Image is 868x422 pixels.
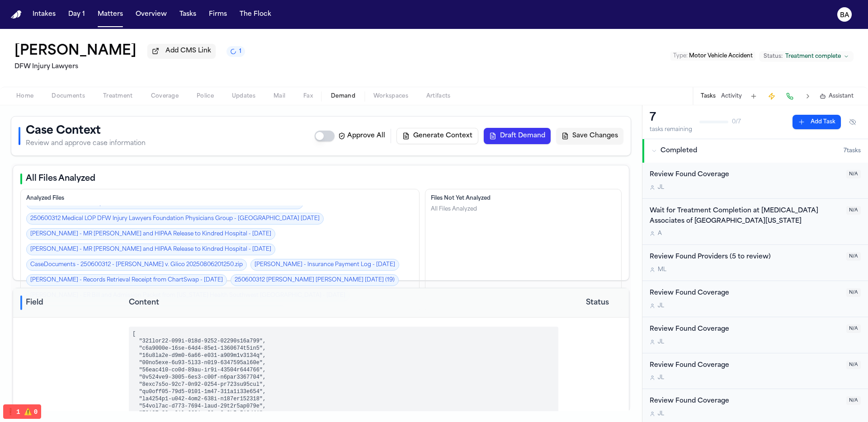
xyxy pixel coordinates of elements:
span: A [658,230,662,237]
span: N/A [846,170,861,178]
div: Open task: Review Found Providers (5 to review) [642,245,868,281]
div: Open task: Review Found Coverage [642,281,868,317]
span: Police [197,93,214,100]
div: Review Found Coverage [650,170,841,180]
span: 1 [239,48,241,55]
span: J L [658,410,664,417]
button: Add Task [793,115,841,129]
button: Edit Type: Motor Vehicle Accident [670,52,755,61]
div: Review Found Coverage [650,396,841,407]
button: Overview [132,6,170,23]
th: Content [122,288,566,318]
p: Review and approve case information [26,139,146,148]
button: Day 1 [65,6,89,23]
div: Field [20,295,114,310]
span: Type : [673,53,688,59]
button: Tasks [176,6,200,23]
span: Coverage [151,93,179,100]
button: Assistant [820,93,854,100]
img: Finch Logo [11,10,22,19]
a: [PERSON_NAME] - MR [PERSON_NAME] and HIPAA Release to Kindred Hospital - [DATE] [26,228,275,240]
span: J L [658,184,664,191]
div: Review Found Providers (5 to review) [650,252,841,263]
span: 7 task s [844,147,861,155]
h1: Case Context [26,124,146,138]
span: J L [658,338,664,346]
button: Intakes [29,6,59,23]
span: Completed [660,146,697,155]
span: M L [658,266,666,273]
span: Home [16,93,33,100]
div: Open task: Review Found Coverage [642,163,868,199]
span: Treatment complete [785,53,841,60]
div: Review Found Coverage [650,288,841,299]
span: 0 / 7 [732,118,741,126]
span: Treatment [103,93,133,100]
button: 1 active task [226,46,245,57]
div: All Files Analyzed [431,206,477,213]
button: Draft Demand [484,128,551,144]
div: Review Found Coverage [650,361,841,371]
span: J L [658,374,664,381]
div: Wait for Treatment Completion at [MEDICAL_DATA] Associates of [GEOGRAPHIC_DATA][US_STATE] [650,206,841,227]
button: The Flock [236,6,275,23]
div: Open task: Review Found Coverage [642,353,868,389]
button: Generate Context [396,128,478,144]
button: Add CMS Link [147,44,216,58]
span: N/A [846,361,861,369]
span: Demand [331,93,355,100]
a: 250600312 [PERSON_NAME] [PERSON_NAME] [DATE] (19) [231,274,399,286]
button: Add Task [747,90,760,103]
div: 7 [650,111,692,125]
span: N/A [846,288,861,297]
a: Home [11,10,22,19]
span: J L [658,302,664,309]
button: Matters [94,6,127,23]
a: [PERSON_NAME] - Insurance Payment Log - [DATE] [250,259,399,271]
div: Review Found Coverage [650,324,841,335]
a: 250600312 Medical LOP DFW Injury Lawyers Foundation Physicians Group - [GEOGRAPHIC_DATA] [DATE] [26,213,324,225]
button: Save Changes [556,128,623,144]
a: CaseDocuments - 250600312 - [PERSON_NAME] v. Glico 20250806201250.zip [26,259,247,271]
h2: DFW Injury Lawyers [14,61,245,72]
div: tasks remaining [650,126,692,133]
div: Analyzed Files [26,195,414,202]
label: Approve All [338,131,385,141]
span: Documents [52,93,85,100]
span: Add CMS Link [165,47,211,56]
span: Assistant [829,93,854,100]
th: Status [566,288,629,318]
a: [PERSON_NAME] - MR [PERSON_NAME] and HIPAA Release to Kindred Hospital - [DATE] [26,244,275,255]
span: N/A [846,252,861,261]
button: Create Immediate Task [765,90,778,103]
h2: All Files Analyzed [26,173,95,185]
span: Motor Vehicle Accident [689,53,753,59]
a: [PERSON_NAME] - Records Retrieval Receipt from ChartSwap - [DATE] [26,274,227,286]
span: Fax [303,93,313,100]
button: Firms [205,6,231,23]
span: Mail [274,93,285,100]
button: Change status from Treatment complete [759,51,854,62]
span: N/A [846,396,861,405]
button: Tasks [701,93,716,100]
span: Artifacts [426,93,451,100]
button: Activity [721,93,742,100]
button: Edit matter name [14,43,137,60]
div: Open task: Review Found Coverage [642,317,868,353]
button: Hide completed tasks (⌘⇧H) [844,115,861,129]
span: Status: [764,53,783,60]
span: N/A [846,206,861,215]
span: Updates [232,93,255,100]
button: Completed7tasks [642,139,868,163]
span: Workspaces [373,93,408,100]
div: Files Not Yet Analyzed [431,195,616,202]
button: Make a Call [783,90,796,103]
div: Open task: Wait for Treatment Completion at Radiology Associates of North Texas [642,199,868,245]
